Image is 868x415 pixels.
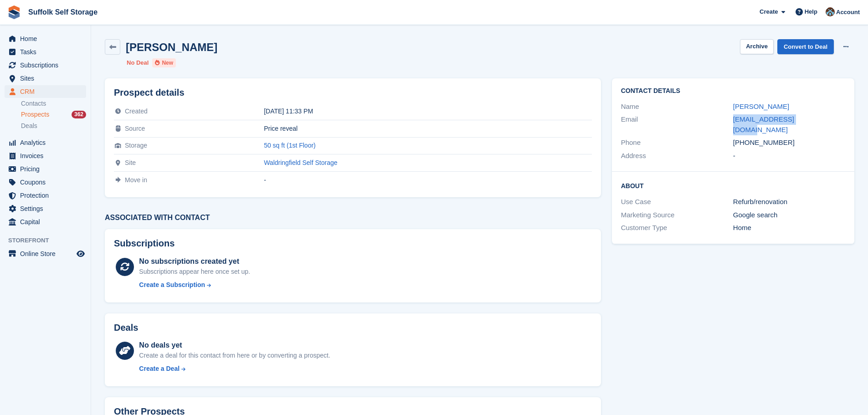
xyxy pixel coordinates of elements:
[733,151,845,161] div: -
[621,197,733,207] div: Use Case
[114,323,138,333] h2: Deals
[805,7,817,16] span: Help
[733,223,845,233] div: Home
[733,138,845,148] div: [PHONE_NUMBER]
[139,267,250,277] div: Subscriptions appear here once set up.
[5,59,86,72] a: menu
[621,138,733,148] div: Phone
[5,85,86,98] a: menu
[127,58,149,67] li: No Deal
[125,159,136,166] span: Site
[621,151,733,161] div: Address
[621,87,845,95] h2: Contact Details
[21,122,37,130] span: Deals
[139,340,330,351] div: No deals yet
[20,163,75,175] span: Pricing
[21,110,86,119] a: Prospects 362
[20,32,75,45] span: Home
[5,247,86,260] a: menu
[114,87,592,98] h2: Prospect details
[5,136,86,149] a: menu
[5,189,86,202] a: menu
[105,214,601,222] h3: Associated with contact
[5,176,86,189] a: menu
[139,364,180,374] div: Create a Deal
[836,8,860,17] span: Account
[733,197,845,207] div: Refurb/renovation
[20,136,75,149] span: Analytics
[621,114,733,135] div: Email
[264,159,337,166] a: Waldringfield Self Storage
[139,351,330,360] div: Create a deal for this contact from here or by converting a prospect.
[20,149,75,162] span: Invoices
[5,215,86,228] a: menu
[5,72,86,85] a: menu
[125,108,148,115] span: Created
[126,41,217,53] h2: [PERSON_NAME]
[20,46,75,58] span: Tasks
[8,236,91,245] span: Storefront
[733,115,794,133] a: [EMAIL_ADDRESS][DOMAIN_NAME]
[733,210,845,220] div: Google search
[21,99,86,108] a: Contacts
[5,163,86,175] a: menu
[264,142,316,149] a: 50 sq ft (1st Floor)
[125,176,147,184] span: Move in
[20,176,75,189] span: Coupons
[152,58,176,67] li: New
[114,238,592,249] h2: Subscriptions
[20,85,75,98] span: CRM
[139,280,250,290] a: Create a Subscription
[777,39,834,54] a: Convert to Deal
[826,7,835,16] img: Lisa Furneaux
[139,256,250,267] div: No subscriptions created yet
[139,280,205,290] div: Create a Subscription
[75,248,86,259] a: Preview store
[264,176,592,184] div: -
[621,210,733,220] div: Marketing Source
[20,72,75,85] span: Sites
[125,142,147,149] span: Storage
[621,102,733,112] div: Name
[125,125,145,132] span: Source
[72,111,86,118] div: 362
[621,181,845,190] h2: About
[20,247,75,260] span: Online Store
[20,59,75,72] span: Subscriptions
[20,215,75,228] span: Capital
[5,202,86,215] a: menu
[5,46,86,58] a: menu
[139,364,330,374] a: Create a Deal
[7,5,21,19] img: stora-icon-8386f47178a22dfd0bd8f6a31ec36ba5ce8667c1dd55bd0f319d3a0aa187defe.svg
[20,189,75,202] span: Protection
[740,39,774,54] button: Archive
[264,125,592,132] div: Price reveal
[733,102,789,110] a: [PERSON_NAME]
[760,7,778,16] span: Create
[21,110,49,119] span: Prospects
[264,108,592,115] div: [DATE] 11:33 PM
[21,121,86,131] a: Deals
[25,5,101,20] a: Suffolk Self Storage
[20,202,75,215] span: Settings
[5,32,86,45] a: menu
[621,223,733,233] div: Customer Type
[5,149,86,162] a: menu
